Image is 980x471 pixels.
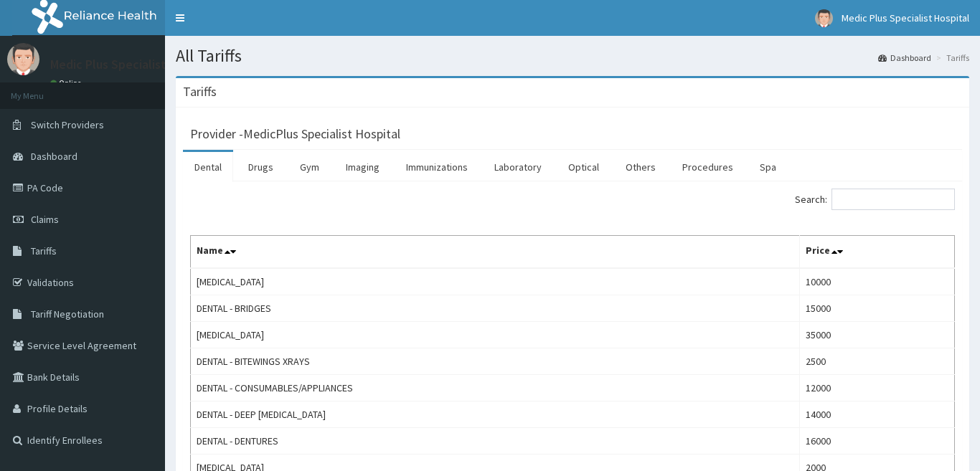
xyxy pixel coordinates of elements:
[50,78,85,88] a: Online
[671,152,745,182] a: Procedures
[795,189,955,210] label: Search:
[191,295,800,322] td: DENTAL - BRIDGES
[31,118,104,131] span: Switch Providers
[799,401,954,428] td: 14000
[831,189,955,210] input: Search:
[799,295,954,322] td: 15000
[815,9,833,27] img: User Image
[183,152,233,182] a: Dental
[799,375,954,401] td: 12000
[799,268,954,295] td: 10000
[191,268,800,295] td: [MEDICAL_DATA]
[614,152,667,182] a: Others
[334,152,391,182] a: Imaging
[799,236,954,269] th: Price
[191,428,800,455] td: DENTAL - DENTURES
[799,428,954,455] td: 16000
[183,85,217,98] h3: Tariffs
[395,152,479,182] a: Immunizations
[842,11,969,24] span: Medic Plus Specialist Hospital
[799,322,954,348] td: 35000
[191,348,800,375] td: DENTAL - BITEWINGS XRAYS
[50,58,217,71] p: Medic Plus Specialist Hospital
[557,152,611,182] a: Optical
[190,128,400,141] h3: Provider - MedicPlus Specialist Hospital
[191,236,800,269] th: Name
[176,47,969,65] h1: All Tariffs
[799,348,954,375] td: 2500
[31,308,104,320] span: Tariff Negotiation
[191,322,800,348] td: [MEDICAL_DATA]
[483,152,553,182] a: Laboratory
[31,244,57,257] span: Tariffs
[191,401,800,428] td: DENTAL - DEEP [MEDICAL_DATA]
[31,150,77,163] span: Dashboard
[288,152,331,182] a: Gym
[237,152,285,182] a: Drugs
[191,375,800,401] td: DENTAL - CONSUMABLES/APPLIANCES
[748,152,788,182] a: Spa
[878,52,931,64] a: Dashboard
[31,213,59,226] span: Claims
[7,43,39,75] img: User Image
[933,52,969,64] li: Tariffs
